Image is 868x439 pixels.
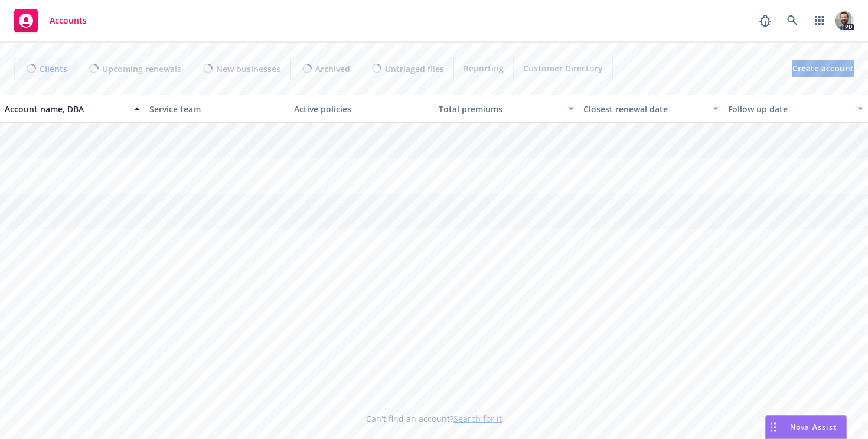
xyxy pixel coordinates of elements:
a: Search [781,9,804,32]
span: Nova Assist [790,422,837,432]
button: Follow up date [723,95,868,123]
div: Follow up date [728,103,850,115]
div: Service team [149,103,285,115]
div: Closest renewal date [583,103,706,115]
div: Active policies [294,103,429,115]
div: Account name, DBA [5,103,127,115]
span: Upcoming renewals [102,63,181,75]
div: Total premiums [439,103,561,115]
span: Archived [315,63,350,75]
span: Customer Directory [523,62,603,74]
a: Switch app [808,9,831,32]
span: Reporting [464,62,504,74]
button: Total premiums [434,95,579,123]
a: Create account [792,60,854,77]
button: Service team [145,95,289,123]
img: photo [835,11,854,30]
button: Nova Assist [765,415,847,439]
span: New businesses [216,63,280,75]
span: Can't find an account? [366,412,502,425]
a: Report a Bug [753,9,777,32]
button: Closest renewal date [579,95,723,123]
span: Clients [40,63,67,75]
a: Search for it [453,413,502,424]
button: Active policies [289,95,434,123]
div: Drag to move [766,416,781,438]
a: Accounts [9,4,92,37]
span: Create account [792,57,854,80]
span: Untriaged files [385,63,444,75]
span: Accounts [50,16,87,25]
